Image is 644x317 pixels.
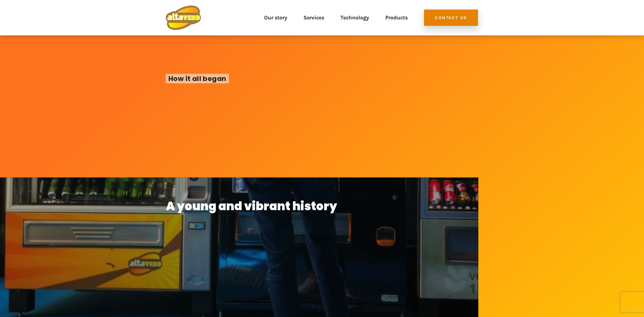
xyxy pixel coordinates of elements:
a: Contact Us [424,10,478,26]
a: Services [303,5,324,30]
a: Our story [264,5,287,30]
span: How it all began [166,74,229,83]
nav: Top Menu [209,5,408,30]
a: Technology [341,5,369,30]
strong: A young and vibrant history [166,198,337,214]
a: Products [385,5,408,30]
